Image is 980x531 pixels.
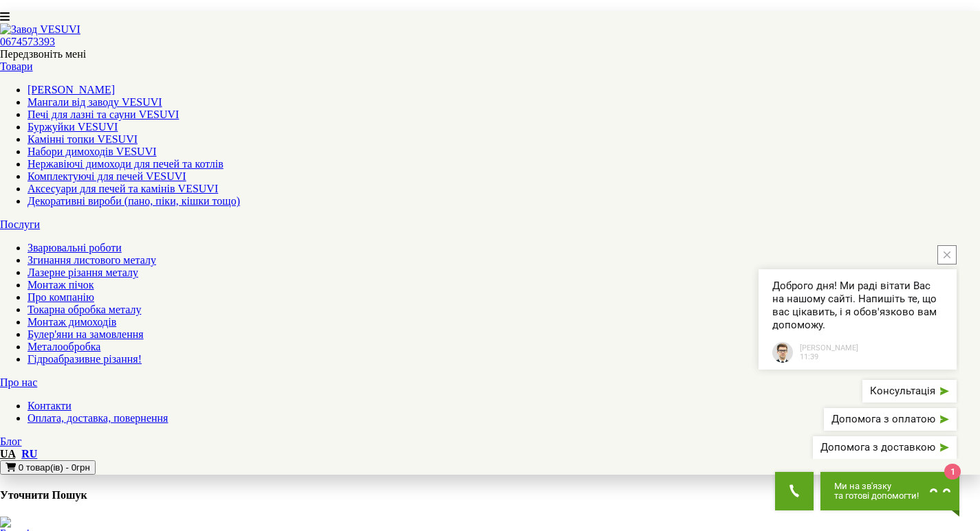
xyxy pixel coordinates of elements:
button: Допомога з оплатою [824,408,957,431]
a: Лазерне різання металу [28,267,138,278]
span: та готові допомогти! [834,491,919,501]
span: Допомога з доставкою [820,442,935,453]
span: [PERSON_NAME] [800,343,858,352]
a: Аксесуари для печей та камінів VESUVI [28,183,218,194]
a: Булер'яни на замовлення [28,328,144,340]
span: Ми на зв'язку [834,482,919,491]
a: Печі для лазні та сауни VESUVI [28,109,179,120]
button: Допомога з доставкою [813,436,957,459]
a: [PERSON_NAME] [28,84,115,95]
a: Гідроабразивне різання! [28,353,142,365]
button: Chat button [820,472,959,510]
a: Про компанію [28,291,94,303]
button: Консультація [862,380,957,403]
span: Доброго дня! Ми раді вітати Вас на нашому сайті. Напишіть те, що вас цікавить, і я обов'язково ва... [772,280,943,332]
button: close button [937,245,957,264]
a: Декоративні вироби (пано, піки, кішки тощо) [28,195,240,207]
a: Токарна обробка металу [28,304,141,315]
a: Комплектуючі для печей VESUVI [28,170,186,182]
a: Металообробка [28,341,100,352]
a: Оплата, доставка, повернення [28,412,168,424]
span: 1 [944,464,961,479]
a: Зварювальні роботи [28,242,122,253]
span: 0 товар(ів) - 0грн [19,462,90,473]
a: Контакти [28,400,72,411]
span: Допомога з оплатою [831,414,935,425]
a: Монтаж димоходів [28,316,116,328]
a: Мангали від заводу VESUVI [28,96,162,108]
a: Нержавіючі димоходи для печей та котлів [28,158,224,170]
a: Камінні топки VESUVI [28,133,138,145]
span: 11:39 [800,352,858,361]
a: Набори димоходів VESUVI [28,146,157,157]
button: Get Call button [775,472,814,510]
a: Буржуйки VESUVI [28,121,118,133]
a: Згинання листового металу [28,254,156,266]
span: Консультація [870,386,935,396]
a: Монтаж пічок [28,279,94,291]
a: RU [21,448,37,460]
